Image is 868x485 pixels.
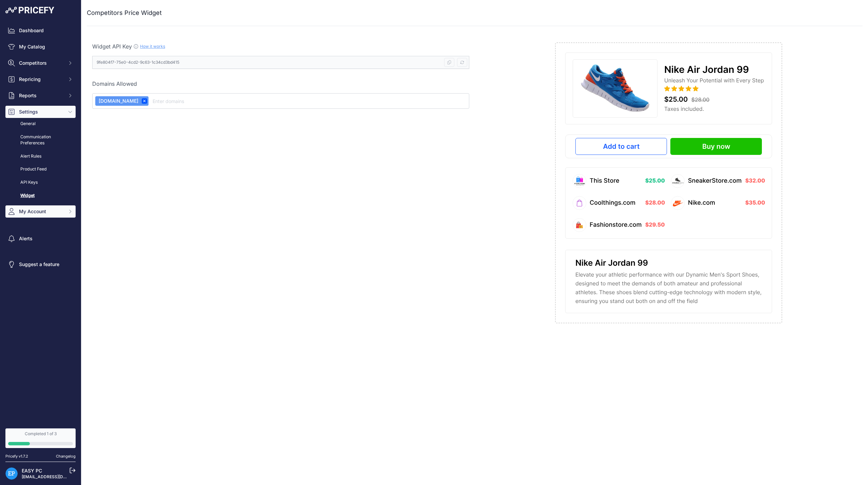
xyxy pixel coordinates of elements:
span: Competitors [19,60,63,66]
div: Completed 1 of 3 [8,431,73,437]
a: Product Feed [5,163,76,175]
span: Domains Allowed [92,80,137,87]
a: API Keys [5,177,76,188]
a: How it works [140,44,165,49]
span: [DOMAIN_NAME] [97,98,138,104]
a: [EMAIL_ADDRESS][DOMAIN_NAME] [22,474,93,479]
a: Widget [5,190,76,202]
button: My Account [5,205,76,218]
a: Alerts [5,233,76,245]
a: Alert Rules [5,150,76,162]
a: Suggest a feature [5,258,76,270]
a: Dashboard [5,24,76,37]
span: Settings [19,108,63,115]
img: Pricefy Logo [5,7,54,14]
h2: Competitors Price Widget [87,8,162,18]
button: Competitors [5,57,76,69]
a: Completed 1 of 3 [5,428,76,448]
span: Widget API Key [92,43,132,50]
a: Changelog [56,454,76,459]
a: EASY PC [22,468,42,473]
nav: Sidebar [5,24,76,420]
span: My Account [19,208,63,215]
a: Communication Preferences [5,131,76,149]
a: General [5,118,76,130]
button: Settings [5,106,76,118]
button: Repricing [5,73,76,85]
input: Enter domains [151,97,466,105]
a: My Catalog [5,41,76,53]
div: Pricefy v1.7.2 [5,453,28,459]
span: Repricing [19,76,63,83]
span: Reports [19,92,63,99]
button: Reports [5,89,76,102]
